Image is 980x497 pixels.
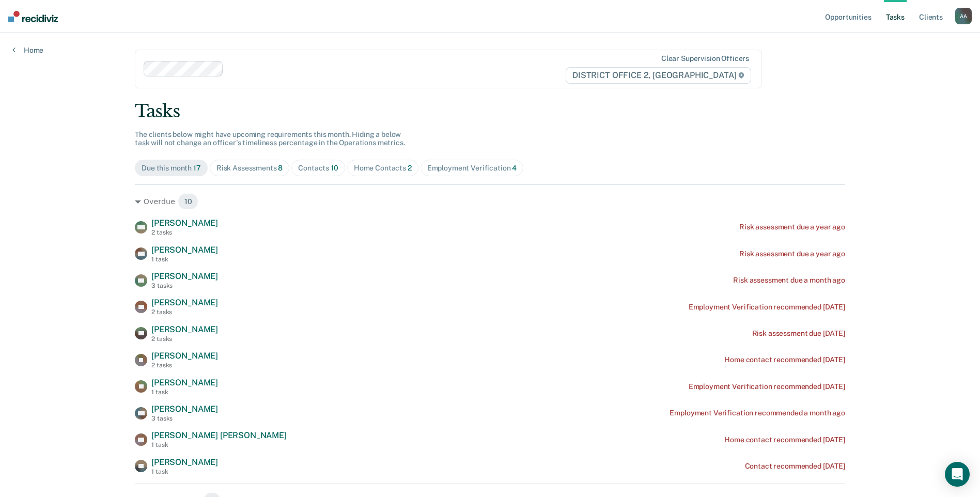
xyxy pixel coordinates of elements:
div: Risk assessment due a year ago [739,223,845,231]
span: [PERSON_NAME] [151,404,218,414]
span: [PERSON_NAME] [PERSON_NAME] [151,430,287,440]
div: A A [955,8,972,24]
div: Home contact recommended [DATE] [724,436,845,444]
div: Contact recommended [DATE] [745,462,845,471]
div: 3 tasks [151,282,218,289]
div: 2 tasks [151,335,218,343]
span: [PERSON_NAME] [151,378,218,387]
div: Employment Verification [427,164,517,173]
span: [PERSON_NAME] [151,218,218,228]
div: Risk assessment due a year ago [739,250,845,258]
div: 1 task [151,441,287,448]
span: [PERSON_NAME] [151,351,218,361]
span: 17 [193,164,201,172]
span: DISTRICT OFFICE 2, [GEOGRAPHIC_DATA] [566,67,751,84]
div: Overdue 10 [135,193,845,210]
span: [PERSON_NAME] [151,298,218,307]
div: 3 tasks [151,415,218,422]
div: Open Intercom Messenger [945,462,970,487]
span: [PERSON_NAME] [151,324,218,334]
span: 10 [331,164,338,172]
img: Recidiviz [8,11,58,22]
button: AA [955,8,972,24]
div: Clear supervision officers [661,54,749,63]
span: The clients below might have upcoming requirements this month. Hiding a below task will not chang... [135,130,405,147]
span: [PERSON_NAME] [151,271,218,281]
a: Home [12,45,43,55]
div: 1 task [151,256,218,263]
span: 10 [178,193,199,210]
div: Tasks [135,101,845,122]
span: [PERSON_NAME] [151,245,218,255]
div: Employment Verification recommended a month ago [670,409,845,417]
div: 2 tasks [151,308,218,316]
div: Risk assessment due a month ago [733,276,845,285]
div: Due this month [142,164,201,173]
span: 4 [512,164,517,172]
div: 2 tasks [151,362,218,369]
div: Employment Verification recommended [DATE] [689,382,845,391]
div: Employment Verification recommended [DATE] [689,303,845,312]
span: 2 [408,164,412,172]
div: 2 tasks [151,229,218,236]
div: Risk assessment due [DATE] [752,329,845,338]
div: 1 task [151,468,218,475]
div: Home Contacts [354,164,412,173]
span: [PERSON_NAME] [151,457,218,467]
div: Contacts [298,164,338,173]
div: Home contact recommended [DATE] [724,355,845,364]
span: 8 [278,164,283,172]
div: Risk Assessments [216,164,283,173]
div: 1 task [151,389,218,396]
